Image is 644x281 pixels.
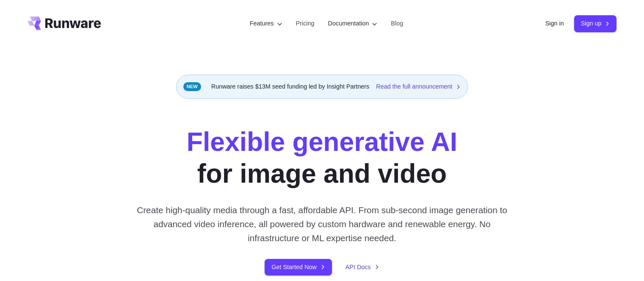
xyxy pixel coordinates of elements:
[176,75,468,99] div: Runware raises $13M seed funding led by Insight Partners
[328,19,378,28] label: Documentation
[545,19,564,28] a: Sign in
[391,19,403,28] a: Blog
[265,259,332,275] a: Get Started Now
[250,19,282,28] label: Features
[187,126,457,189] h1: for image and video
[133,203,511,245] p: Create high-quality media through a fast, affordable API. From sub-second image generation to adv...
[574,15,617,32] a: Sign up
[296,19,315,28] a: Pricing
[28,17,101,30] a: Go to /
[345,262,379,272] a: API Docs
[187,127,457,156] strong: Flexible generative AI
[376,82,461,92] a: Read the full announcement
